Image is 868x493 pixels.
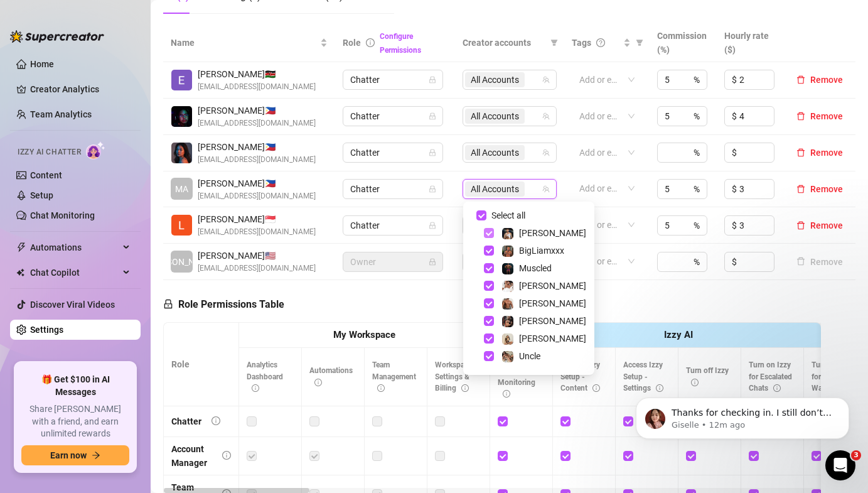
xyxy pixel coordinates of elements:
[717,24,784,62] th: Hourly rate ($)
[30,79,131,99] a: Creator Analytics
[791,254,848,269] button: Remove
[30,237,119,257] span: Automations
[502,333,513,345] img: Carol
[503,390,510,398] span: info-circle
[252,384,259,392] span: info-circle
[465,145,525,160] span: All Accounts
[309,366,353,387] span: Automations
[796,75,805,84] span: delete
[171,414,201,428] div: Chatter
[636,39,643,46] span: filter
[812,360,854,393] span: Turn on Izzy for Time Wasters
[198,226,316,238] span: [EMAIL_ADDRESS][DOMAIN_NAME]
[171,36,318,50] span: Name
[686,366,729,387] span: Turn off Izzy
[163,297,284,312] h5: Role Permissions Table
[471,73,519,87] span: All Accounts
[171,143,192,163] img: Lorraine
[350,180,436,198] span: Chatter
[791,181,848,197] button: Remove
[502,281,513,292] img: Jake
[350,70,436,89] span: Chatter
[550,39,558,46] span: filter
[542,76,550,84] span: team
[791,145,848,160] button: Remove
[429,76,436,84] span: lock
[148,255,215,269] span: [PERSON_NAME]
[471,109,519,123] span: All Accounts
[596,38,605,47] span: question-circle
[851,450,861,460] span: 3
[198,67,316,81] span: [PERSON_NAME] 🇰🇪
[502,228,513,239] img: Chris
[810,148,843,158] span: Remove
[171,442,212,470] div: Account Manager
[502,316,513,327] img: Tyler
[21,374,129,398] span: 🎁 Get $100 in AI Messages
[30,109,92,119] a: Team Analytics
[171,215,192,236] img: Lester Dillena
[350,143,436,162] span: Chatter
[484,246,494,256] span: Select tree node
[350,107,436,126] span: Chatter
[664,329,693,340] strong: Izzy AI
[749,360,792,393] span: Turn on Izzy for Escalated Chats
[86,141,105,160] img: AI Chatter
[810,184,843,194] span: Remove
[175,182,188,196] span: MA
[10,30,104,43] img: logo-BBDzfeDw.svg
[519,333,586,344] span: [PERSON_NAME]
[484,351,494,361] span: Select tree node
[465,181,525,197] span: All Accounts
[484,263,494,273] span: Select tree node
[16,242,26,252] span: thunderbolt
[592,384,600,392] span: info-circle
[471,146,519,160] span: All Accounts
[502,298,513,310] img: David
[171,106,192,127] img: Rexson John Gabales
[333,329,395,340] strong: My Workspace
[484,281,494,291] span: Select tree node
[560,360,600,393] span: Access Izzy Setup - Content
[429,112,436,120] span: lock
[429,185,436,193] span: lock
[791,72,848,87] button: Remove
[796,221,805,230] span: delete
[350,252,436,271] span: Owner
[21,445,129,465] button: Earn nowarrow-right
[486,209,530,222] span: Select all
[429,222,436,229] span: lock
[484,333,494,344] span: Select tree node
[548,33,560,52] span: filter
[21,403,129,440] span: Share [PERSON_NAME] with a friend, and earn unlimited rewards
[502,263,513,274] img: Muscled
[429,258,436,266] span: lock
[519,246,564,256] span: BigLiamxxx
[471,182,519,196] span: All Accounts
[366,38,375,47] span: info-circle
[791,109,848,124] button: Remove
[542,112,550,120] span: team
[343,38,361,48] span: Role
[825,450,855,480] iframe: Intercom live chat
[542,149,550,156] span: team
[502,351,513,362] img: Uncle
[542,185,550,193] span: team
[519,351,540,361] span: Uncle
[92,451,100,460] span: arrow-right
[484,228,494,238] span: Select tree node
[791,218,848,233] button: Remove
[222,451,231,460] span: info-circle
[30,325,63,335] a: Settings
[465,72,525,87] span: All Accounts
[30,263,119,283] span: Chat Copilot
[810,220,843,230] span: Remove
[633,33,646,52] span: filter
[623,360,663,393] span: Access Izzy Setup - Settings
[198,104,316,117] span: [PERSON_NAME] 🇵🇭
[163,24,335,62] th: Name
[163,299,173,309] span: lock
